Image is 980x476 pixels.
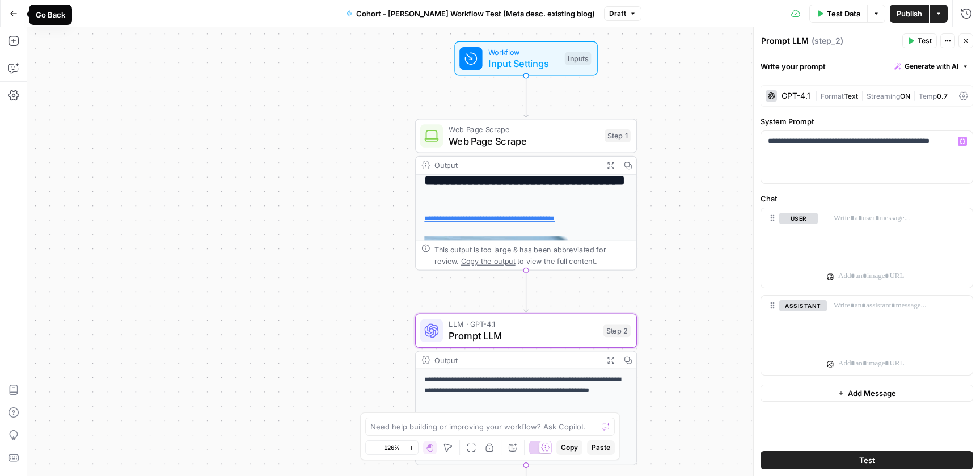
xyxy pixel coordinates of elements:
[858,90,867,101] span: |
[449,124,599,135] span: Web Page Scrape
[605,129,630,142] div: Step 1
[488,47,559,58] span: Workflow
[937,92,948,100] span: 0.7
[761,385,973,402] button: Add Message
[604,6,641,21] button: Draft
[821,92,844,100] span: Format
[524,271,529,312] g: Edge from step_1 to step_2
[779,300,827,311] button: assistant
[449,318,598,330] span: LLM · GPT-4.1
[890,5,929,23] button: Publish
[761,116,973,127] label: System Prompt
[815,90,821,101] span: |
[384,443,400,452] span: 126%
[415,41,637,76] div: WorkflowInput SettingsInputs
[587,440,615,455] button: Paste
[761,35,809,47] textarea: Prompt LLM
[761,296,818,375] div: assistant
[859,454,875,466] span: Test
[900,92,910,100] span: ON
[902,33,937,48] button: Test
[867,92,900,100] span: Streaming
[449,134,599,148] span: Web Page Scrape
[434,159,598,171] div: Output
[565,52,592,65] div: Inputs
[782,92,810,100] div: GPT-4.1
[890,59,973,74] button: Generate with AI
[609,9,626,19] span: Draft
[761,193,973,204] label: Chat
[449,328,598,343] span: Prompt LLM
[848,387,896,399] span: Add Message
[754,54,980,78] div: Write your prompt
[761,451,973,469] button: Test
[910,90,919,101] span: |
[918,36,932,46] span: Test
[827,8,860,19] span: Test Data
[561,443,578,453] span: Copy
[844,92,858,100] span: Text
[556,440,582,455] button: Copy
[36,9,65,20] div: Go Back
[761,208,818,288] div: user
[603,324,631,337] div: Step 2
[434,244,631,267] div: This output is too large & has been abbreviated for review. to view the full content.
[779,213,818,224] button: user
[434,354,598,365] div: Output
[897,8,922,19] span: Publish
[592,443,610,453] span: Paste
[812,35,843,47] span: ( step_2 )
[461,257,516,266] span: Copy the output
[339,5,602,23] button: Cohort - [PERSON_NAME] Workflow Test (Meta desc. existing blog)
[905,61,958,71] span: Generate with AI
[488,56,559,70] span: Input Settings
[809,5,867,23] button: Test Data
[524,75,529,117] g: Edge from start to step_1
[919,92,937,100] span: Temp
[356,8,595,19] span: Cohort - [PERSON_NAME] Workflow Test (Meta desc. existing blog)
